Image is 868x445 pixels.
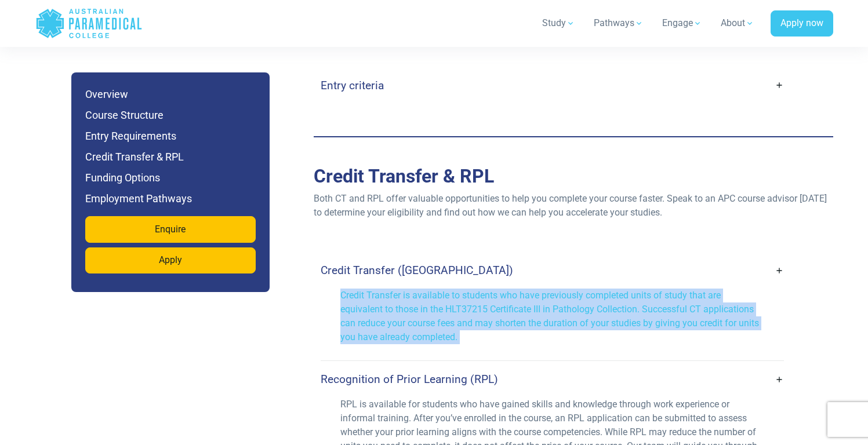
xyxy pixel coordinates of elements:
a: Entry criteria [321,72,784,99]
p: Both CT and RPL offer valuable opportunities to help you complete your course faster. Speak to an... [314,192,833,220]
a: Australian Paramedical College [35,5,143,42]
h4: Entry criteria [321,79,384,92]
a: Credit Transfer ([GEOGRAPHIC_DATA]) [321,257,784,284]
h2: Credit Transfer & RPL [314,165,833,187]
h4: Recognition of Prior Learning (RPL) [321,373,498,386]
a: Recognition of Prior Learning (RPL) [321,366,784,393]
a: Pathways [587,7,651,39]
a: Engage [655,7,709,39]
a: Apply now [771,10,833,37]
a: Study [535,7,582,39]
p: Credit Transfer is available to students who have previously completed units of study that are eq... [340,289,764,344]
h4: Credit Transfer ([GEOGRAPHIC_DATA]) [321,264,513,277]
a: About [714,7,761,39]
